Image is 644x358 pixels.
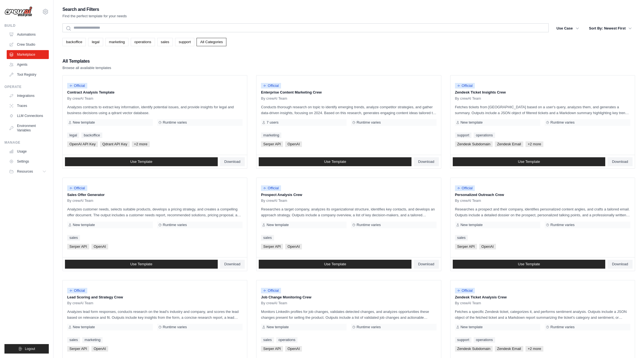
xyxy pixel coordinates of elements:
span: Download [224,262,241,266]
span: New template [73,223,95,227]
span: OpenAI [91,244,108,249]
p: Job Change Monitoring Crew [261,295,436,300]
a: Use Template [453,157,606,166]
a: Environment Variables [7,121,49,135]
a: Marketplace [7,50,49,59]
span: Qdrant API Key [100,141,130,147]
span: By crewAI Team [455,96,481,101]
span: Use Template [324,262,346,266]
span: Runtime varies [357,120,381,125]
a: Integrations [7,91,49,100]
a: legal [88,38,103,46]
a: sales [157,38,173,46]
span: OpenAI [285,244,302,249]
button: Logout [4,344,49,354]
a: marketing [82,337,103,343]
a: sales [455,235,468,241]
button: Use Case [553,23,582,33]
p: Monitors LinkedIn profiles for job changes, validates detected changes, and analyzes opportunitie... [261,309,436,320]
span: New template [461,325,483,329]
a: sales [67,235,80,241]
span: Runtime varies [163,223,187,227]
a: legal [67,133,79,138]
p: Researches a target company, analyzes its organizational structure, identifies key contacts, and ... [261,206,436,218]
span: Runtime varies [357,223,381,227]
a: Download [220,260,245,269]
span: OpenAI [479,244,496,249]
span: +2 more [526,346,543,352]
span: By crewAI Team [261,198,287,203]
a: Use Template [65,260,218,269]
p: Contract Analysis Template [67,90,243,95]
button: Resources [7,167,49,176]
p: Enterprise Content Marketing Crew [261,90,436,95]
span: Serper API [261,346,283,352]
a: support [455,133,471,138]
span: OpenAI API Key [67,141,98,147]
p: Analyzes contracts to extract key information, identify potential issues, and provide insights fo... [67,104,243,116]
p: Personalized Outreach Crew [455,192,630,198]
span: Use Template [130,262,152,266]
span: Zendesk Subdomain [455,346,493,352]
span: By crewAI Team [455,198,481,203]
p: Browse all available templates [62,65,111,71]
p: Zendesk Ticket Insights Crew [455,90,630,95]
span: New template [73,120,95,125]
a: operations [474,337,495,343]
a: backoffice [62,38,86,46]
span: Serper API [455,244,477,249]
span: New template [73,325,95,329]
p: Zendesk Ticket Analysis Crew [455,295,630,300]
span: By crewAI Team [455,301,481,305]
a: Download [414,260,439,269]
a: Usage [7,147,49,156]
span: Zendesk Email [495,141,523,147]
span: Use Template [518,160,540,164]
span: Serper API [261,244,283,249]
a: Automations [7,30,49,39]
span: Official [455,288,475,293]
a: backoffice [81,133,102,138]
span: By crewAI Team [67,301,93,305]
span: Official [455,185,475,191]
span: Official [455,83,475,89]
span: Official [261,185,281,191]
a: sales [261,337,274,343]
span: Download [418,160,434,164]
span: Runtime varies [163,325,187,329]
a: support [455,337,471,343]
span: +2 more [526,141,543,147]
span: Logout [25,347,35,351]
span: Use Template [324,160,346,164]
div: Manage [4,140,49,145]
span: New template [267,223,289,227]
span: Zendesk Email [495,346,523,352]
span: +2 more [132,141,150,147]
a: sales [261,235,274,241]
a: Traces [7,101,49,110]
span: New template [461,223,483,227]
a: Use Template [453,260,606,269]
span: By crewAI Team [261,301,287,305]
span: Resources [17,169,33,174]
span: Official [261,83,281,89]
p: Sales Offer Generator [67,192,243,198]
a: Settings [7,157,49,166]
span: Runtime varies [357,325,381,329]
span: Download [612,262,628,266]
div: Operate [4,85,49,89]
span: Download [612,160,628,164]
span: New template [267,325,289,329]
img: Logo [4,6,32,17]
a: Use Template [259,157,411,166]
span: By crewAI Team [261,96,287,101]
span: Serper API [67,346,89,352]
span: Runtime varies [550,325,575,329]
a: Download [607,157,633,166]
span: Use Template [518,262,540,266]
a: operations [474,133,495,138]
p: Fetches tickets from [GEOGRAPHIC_DATA] based on a user's query, analyzes them, and generates a su... [455,104,630,116]
a: Download [220,157,245,166]
span: Runtime varies [163,120,187,125]
span: By crewAI Team [67,96,93,101]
